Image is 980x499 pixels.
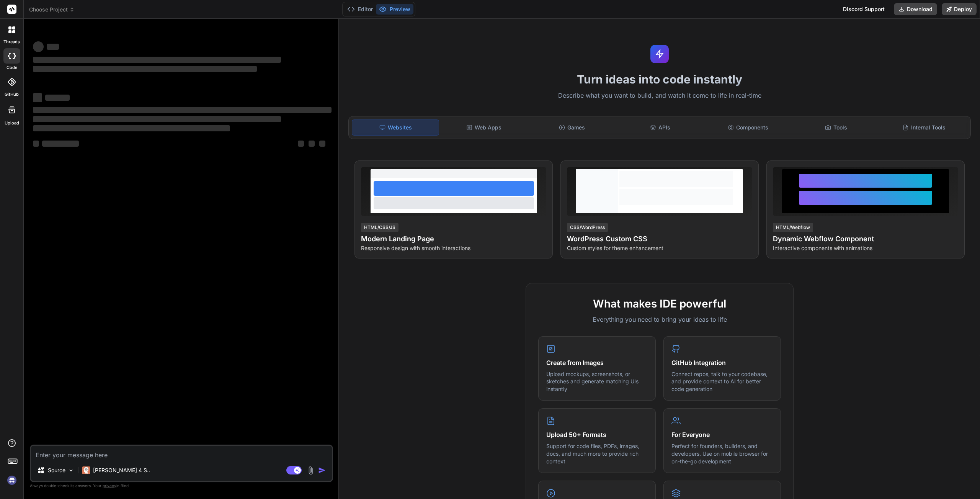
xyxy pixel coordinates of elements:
[546,370,648,393] p: Upload mockups, screenshots, or sketches and generate matching UIs instantly
[3,39,20,45] label: threads
[29,6,75,13] span: Choose Project
[309,141,315,147] span: ‌
[48,466,65,474] p: Source
[352,119,439,136] div: Websites
[33,93,42,102] span: ‌
[773,244,958,252] p: Interactive components with animations
[298,141,304,147] span: ‌
[617,119,703,136] div: APIs
[361,223,399,232] div: HTML/CSS/JS
[567,244,752,252] p: Custom styles for theme enhancement
[33,41,44,52] span: ‌
[773,223,813,232] div: HTML/Webflow
[567,223,608,232] div: CSS/WordPress
[894,3,937,15] button: Download
[538,296,781,312] h2: What makes IDE powerful
[567,234,752,244] h4: WordPress Custom CSS
[5,91,19,98] label: GitHub
[773,234,958,244] h4: Dynamic Webflow Component
[705,119,791,136] div: Components
[344,72,975,86] h1: Turn ideas into code instantly
[546,442,648,465] p: Support for code files, PDFs, images, docs, and much more to provide rich context
[942,3,977,15] button: Deploy
[881,119,967,136] div: Internal Tools
[671,358,773,367] h4: GitHub Integration
[82,466,90,474] img: Claude 4 Sonnet
[93,466,150,474] p: [PERSON_NAME] 4 S..
[671,442,773,465] p: Perfect for founders, builders, and developers. Use on mobile browser for on-the-go development
[5,474,18,487] img: signin
[45,95,70,101] span: ‌
[47,44,59,50] span: ‌
[30,482,333,489] p: Always double-check its answers. Your in Bind
[68,467,74,474] img: Pick Models
[33,125,230,131] span: ‌
[33,116,281,122] span: ‌
[671,430,773,439] h4: For Everyone
[5,120,19,126] label: Upload
[103,483,116,488] span: privacy
[361,234,546,244] h4: Modern Landing Page
[546,358,648,367] h4: Create from Images
[344,4,376,15] button: Editor
[838,3,889,15] div: Discord Support
[33,66,257,72] span: ‌
[376,4,413,15] button: Preview
[318,466,326,474] img: icon
[441,119,527,136] div: Web Apps
[671,370,773,393] p: Connect repos, talk to your codebase, and provide context to AI for better code generation
[361,244,546,252] p: Responsive design with smooth interactions
[319,141,325,147] span: ‌
[546,430,648,439] h4: Upload 50+ Formats
[344,91,975,101] p: Describe what you want to build, and watch it come to life in real-time
[42,141,79,147] span: ‌
[529,119,615,136] div: Games
[538,315,781,324] p: Everything you need to bring your ideas to life
[306,466,315,475] img: attachment
[33,57,281,63] span: ‌
[33,141,39,147] span: ‌
[33,107,332,113] span: ‌
[793,119,879,136] div: Tools
[7,64,17,71] label: code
